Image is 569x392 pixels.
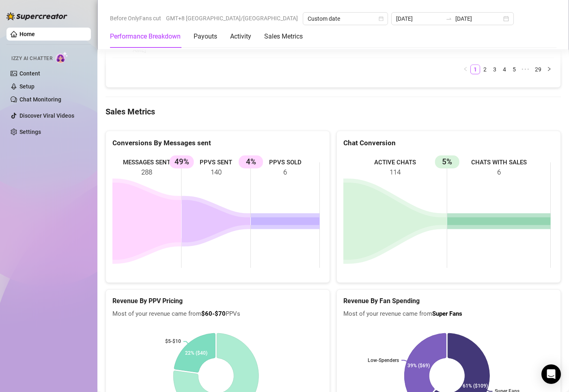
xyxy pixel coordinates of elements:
[343,296,554,306] h5: Revenue By Fan Spending
[471,65,480,74] a: 1
[11,55,52,62] span: Izzy AI Chatter
[165,338,181,344] text: $5-$10
[396,14,442,23] input: Start date
[519,65,532,74] li: Next 5 Pages
[106,106,561,117] h4: Sales Metrics
[470,65,480,74] li: 1
[480,65,490,74] li: 2
[532,65,544,74] li: 29
[112,309,323,319] span: Most of your revenue came from PPVs
[455,14,502,23] input: End date
[166,12,298,24] span: GMT+8 [GEOGRAPHIC_DATA]/[GEOGRAPHIC_DATA]
[343,138,554,149] div: Chat Conversion
[112,296,323,306] h5: Revenue By PPV Pricing
[510,65,519,74] a: 5
[490,65,500,74] li: 3
[519,65,532,74] span: •••
[343,309,554,319] span: Most of your revenue came from
[481,65,489,74] a: 2
[509,65,519,74] li: 5
[432,310,462,317] b: Super Fans
[112,138,323,149] div: Conversions By Messages sent
[547,67,552,71] span: right
[19,70,40,77] a: Content
[19,96,61,103] a: Chat Monitoring
[532,65,544,74] a: 29
[368,358,399,363] text: Low-Spenders
[19,31,35,37] a: Home
[463,67,468,71] span: left
[544,65,554,74] button: right
[446,15,452,22] span: to
[461,65,470,74] button: left
[446,15,452,22] span: swap-right
[201,310,226,317] b: $60-$70
[461,65,470,74] li: Previous Page
[264,32,303,41] div: Sales Metrics
[133,29,148,53] span: [PERSON_NAME]
[544,65,554,74] li: Next Page
[56,52,68,63] img: AI Chatter
[194,32,217,41] div: Payouts
[541,364,561,384] div: Open Intercom Messenger
[230,32,251,41] div: Activity
[110,32,181,41] div: Performance Breakdown
[19,112,74,119] a: Discover Viral Videos
[6,12,67,20] img: logo-BBDzfeDw.svg
[19,129,41,135] a: Settings
[19,83,34,90] a: Setup
[308,13,383,25] span: Custom date
[379,16,384,21] span: calendar
[500,65,509,74] li: 4
[110,12,161,24] span: Before OnlyFans cut
[500,65,509,74] a: 4
[490,65,499,74] a: 3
